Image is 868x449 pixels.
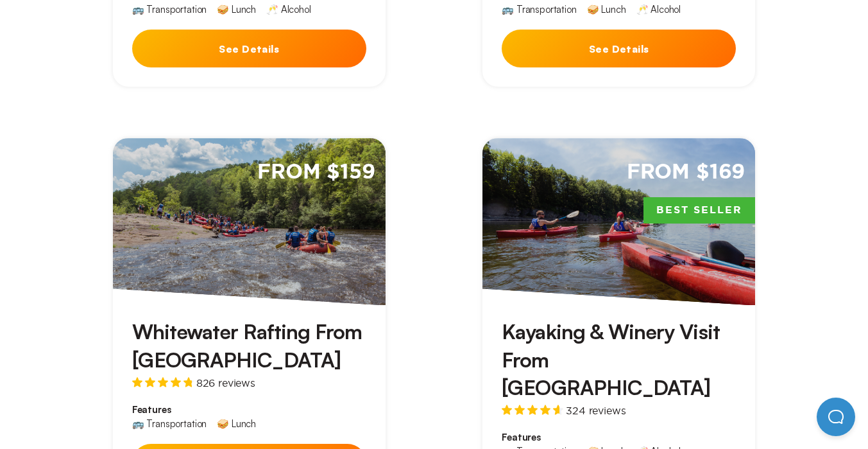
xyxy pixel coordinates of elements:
div: 🥂 Alcohol [266,4,311,14]
div: 🚌 Transportation [132,419,207,428]
div: 🥪 Lunch [217,419,256,428]
div: 🥪 Lunch [587,4,626,14]
div: 🚌 Transportation [132,4,207,14]
iframe: Help Scout Beacon - Open [817,398,855,436]
span: From $159 [257,159,375,186]
span: Features [132,403,366,416]
button: See Details [502,30,736,67]
h3: Whitewater Rafting From [GEOGRAPHIC_DATA] [132,318,366,373]
div: 🥂 Alcohol [636,4,681,14]
div: 🚌 Transportation [502,4,576,14]
span: Best Seller [643,197,755,224]
span: 826 reviews [196,378,255,388]
span: Features [502,431,736,444]
h3: Kayaking & Winery Visit From [GEOGRAPHIC_DATA] [502,318,736,401]
div: 🥪 Lunch [217,4,256,14]
button: See Details [132,30,366,67]
span: 324 reviews [566,405,625,416]
span: From $169 [627,159,745,186]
